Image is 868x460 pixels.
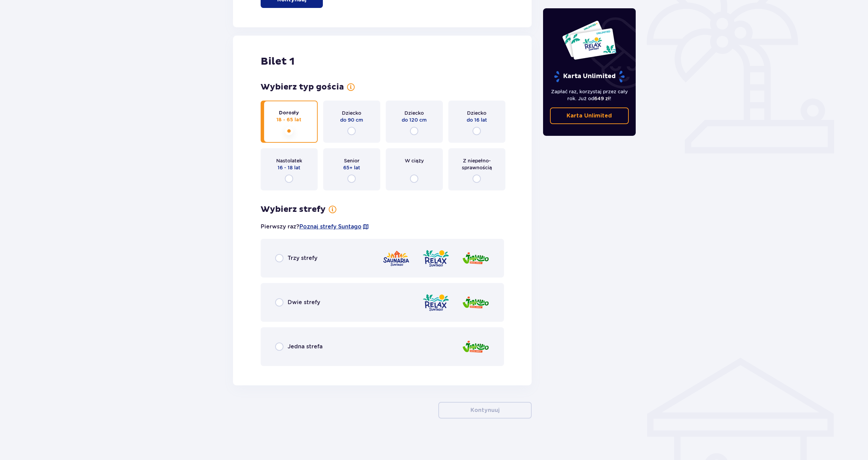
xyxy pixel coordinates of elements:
[277,116,301,123] p: 18 - 65 lat
[261,55,295,68] p: Bilet 1
[462,293,489,312] img: zone logo
[467,116,487,123] p: do 16 lat
[276,157,302,164] p: Nastolatek
[288,254,317,262] p: Trzy strefy
[342,110,361,116] p: Dziecko
[288,343,323,350] p: Jedna strefa
[550,107,629,124] a: Karta Unlimited
[422,248,450,268] img: zone logo
[279,110,299,116] p: Dorosły
[462,248,489,268] img: zone logo
[343,164,360,171] p: 65+ lat
[382,248,410,268] img: zone logo
[299,223,362,231] a: Poznaj strefy Suntago
[567,112,612,120] p: Karta Unlimited
[261,223,369,231] p: Pierwszy raz?
[553,71,625,83] p: Karta Unlimited
[404,110,424,116] p: Dziecko
[470,406,500,414] p: Kontynuuj
[422,293,450,312] img: zone logo
[402,116,427,123] p: do 120 cm
[462,337,489,357] img: zone logo
[261,204,326,215] p: Wybierz strefy
[278,164,300,171] p: 16 - 18 lat
[455,157,499,171] p: Z niepełno­sprawnością
[467,110,486,116] p: Dziecko
[344,157,360,164] p: Senior
[594,96,610,101] span: 649 zł
[261,82,344,92] p: Wybierz typ gościa
[438,402,532,419] button: Kontynuuj
[550,88,629,102] p: Zapłać raz, korzystaj przez cały rok. Już od !
[288,299,320,306] p: Dwie strefy
[340,116,363,123] p: do 90 cm
[405,157,424,164] p: W ciąży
